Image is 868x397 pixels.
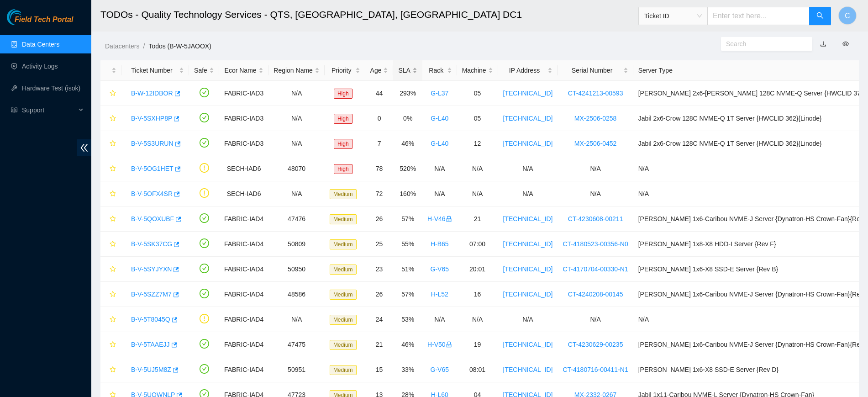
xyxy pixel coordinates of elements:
a: B-V-5OFX4SR [131,190,173,197]
span: Medium [330,315,357,325]
button: star [105,237,116,251]
span: Field Tech Portal [15,16,73,24]
td: N/A [558,156,633,181]
a: H-B65 [431,240,449,248]
td: FABRIC-IAD4 [219,206,268,232]
td: SECH-IAD6 [219,181,268,206]
span: exclamation-circle [200,314,209,323]
a: [TECHNICAL_ID] [503,341,553,348]
button: star [105,111,116,126]
td: 50951 [268,357,325,382]
span: star [110,266,116,273]
a: G-V65 [431,265,449,273]
td: 08:01 [457,357,498,382]
td: 05 [457,106,498,131]
td: 160% [393,181,422,206]
a: CT-4240208-00145 [568,291,623,298]
td: 47475 [268,332,325,357]
button: star [105,362,116,377]
span: star [110,165,116,173]
span: star [110,115,116,122]
span: check-circle [200,289,209,298]
span: lock [446,216,452,222]
td: 0% [393,106,422,131]
a: B-V-5UJ5M8Z [131,366,171,373]
td: FABRIC-IAD3 [219,81,268,106]
td: 07:00 [457,232,498,257]
button: star [105,287,116,302]
span: Ticket ID [644,9,702,23]
td: 20:01 [457,257,498,282]
td: 19 [457,332,498,357]
a: B-V-5SYJYXN [131,265,172,273]
span: star [110,241,116,248]
a: [TECHNICAL_ID] [503,291,553,298]
td: N/A [558,307,633,332]
span: read [11,107,17,113]
a: [TECHNICAL_ID] [503,265,553,273]
td: 26 [365,282,394,307]
a: B-V-5S3URUN [131,140,174,147]
button: star [105,262,116,276]
span: check-circle [200,264,209,273]
input: Enter text here... [707,7,810,25]
td: N/A [498,307,558,332]
span: High [334,114,352,124]
td: N/A [457,307,498,332]
span: star [110,341,116,349]
button: star [105,337,116,352]
td: FABRIC-IAD4 [219,332,268,357]
td: 78 [365,156,394,181]
td: FABRIC-IAD3 [219,106,268,131]
span: Medium [330,189,357,199]
span: lock [446,341,452,348]
a: Activity Logs [22,63,58,70]
td: 72 [365,181,394,206]
span: exclamation-circle [200,188,209,198]
td: 293% [393,81,422,106]
a: B-V-5OG1HET [131,165,174,172]
td: 57% [393,206,422,232]
td: 55% [393,232,422,257]
span: star [110,90,116,97]
td: N/A [422,307,457,332]
td: 05 [457,81,498,106]
td: 57% [393,282,422,307]
a: CT-4180716-00411-N1 [563,366,628,373]
td: 48586 [268,282,325,307]
a: download [820,40,826,48]
span: Medium [330,239,357,249]
button: star [105,161,116,176]
a: CT-4230629-00235 [568,341,623,348]
span: Medium [330,265,357,275]
a: B-V-5SZZ7M7 [131,291,172,298]
span: exclamation-circle [200,163,209,173]
span: star [110,191,116,198]
td: 53% [393,307,422,332]
a: B-V-5SXHP8P [131,115,172,122]
td: 46% [393,131,422,156]
a: CT-4180523-00356-N0 [563,240,628,248]
a: CT-4230608-00211 [568,215,623,222]
span: High [334,89,352,99]
span: High [334,164,352,174]
button: star [105,86,116,101]
td: 47476 [268,206,325,232]
td: FABRIC-IAD4 [219,307,268,332]
img: Akamai Technologies [7,9,46,25]
button: star [105,186,116,201]
td: 51% [393,257,422,282]
a: B-W-12IDBOR [131,90,173,97]
a: H-V46lock [427,215,452,222]
td: N/A [498,156,558,181]
a: B-V-5T8045Q [131,316,170,323]
span: star [110,316,116,323]
td: 24 [365,307,394,332]
span: star [110,291,116,298]
td: FABRIC-IAD4 [219,257,268,282]
span: Medium [330,290,357,300]
td: 21 [457,206,498,232]
td: 46% [393,332,422,357]
td: 48070 [268,156,325,181]
span: check-circle [200,88,209,97]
